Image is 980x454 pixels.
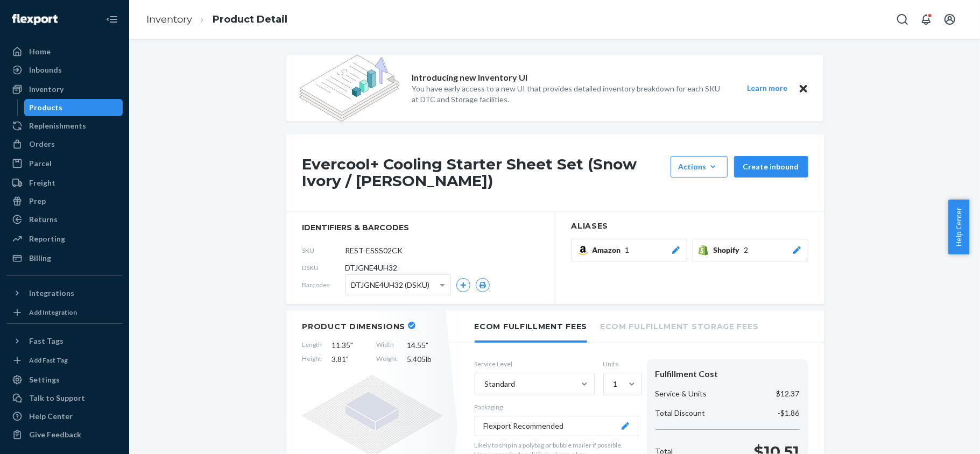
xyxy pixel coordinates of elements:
[475,416,638,436] button: Flexport Recommended
[6,389,123,407] a: Talk to Support
[29,336,64,346] div: Fast Tags
[426,340,429,350] span: "
[302,354,322,365] span: Height
[29,46,51,57] div: Home
[407,340,442,351] span: 14.55
[655,368,800,380] div: Fulfillment Cost
[6,408,123,425] a: Help Center
[302,263,346,272] span: DSKU
[29,65,62,75] div: Inbounds
[412,83,728,105] p: You have early access to a new UI that provides detailed inventory breakdown for each SKU at DTC ...
[614,379,618,389] div: 1
[655,408,706,418] p: Total Discount
[6,306,123,319] a: Add Integration
[572,239,687,261] button: Amazon1
[29,178,55,188] div: Freight
[332,354,367,365] span: 3.81
[475,311,588,343] li: Ecom Fulfillment Fees
[671,156,728,178] button: Actions
[377,340,398,351] span: Width
[484,379,485,389] input: Standard
[6,250,123,267] a: Billing
[24,99,123,116] a: Products
[332,340,367,351] span: 11.35
[377,354,398,365] span: Weight
[6,371,123,388] a: Settings
[6,43,123,60] a: Home
[625,245,630,256] span: 1
[29,374,60,385] div: Settings
[714,245,744,256] span: Shopify
[593,245,625,256] span: Amazon
[302,280,346,289] span: Barcodes
[30,102,63,113] div: Products
[948,200,969,254] button: Help Center
[29,308,77,317] div: Add Integration
[600,311,758,340] li: Ecom Fulfillment Storage Fees
[138,4,296,36] ol: breadcrumbs
[29,214,58,225] div: Returns
[213,13,287,25] a: Product Detail
[475,359,595,368] label: Service Level
[29,233,65,244] div: Reporting
[302,156,665,189] h1: Evercool+ Cooling Starter Sheet Set (Snow Ivory / [PERSON_NAME])
[603,359,638,368] label: Units
[6,155,123,172] a: Parcel
[302,340,322,351] span: Length
[346,263,398,273] span: DTJGNE4UH32
[29,411,73,422] div: Help Center
[6,174,123,191] a: Freight
[302,322,406,331] h2: Product Dimensions
[101,9,123,30] button: Close Navigation
[299,55,399,122] img: new-reports-banner-icon.82668bd98b6a51aee86340f2a7b77ae3.png
[485,379,516,389] div: Standard
[29,356,68,365] div: Add Fast Tag
[693,239,808,261] button: Shopify2
[6,211,123,228] a: Returns
[744,245,749,256] span: 2
[6,136,123,153] a: Orders
[6,354,123,367] a: Add Fast Tag
[915,9,937,30] button: Open notifications
[612,379,614,389] input: 1
[29,393,85,403] div: Talk to Support
[302,222,539,233] span: identifiers & barcodes
[351,340,354,350] span: "
[29,429,81,440] div: Give Feedback
[29,196,46,207] div: Prep
[939,9,961,30] button: Open account menu
[741,82,794,95] button: Learn more
[29,84,64,95] div: Inventory
[6,426,123,443] button: Give Feedback
[29,158,52,169] div: Parcel
[734,156,808,178] button: Create inbound
[407,354,442,365] span: 5.405 lb
[778,408,800,418] p: -$1.86
[777,388,800,399] p: $12.37
[572,222,808,230] h2: Aliases
[29,288,74,299] div: Integrations
[6,117,123,134] a: Replenishments
[351,276,430,294] span: DTJGNE4UH32 (DSKU)
[12,14,58,25] img: Flexport logo
[29,139,55,150] div: Orders
[29,253,51,264] div: Billing
[796,82,810,95] button: Close
[6,193,123,210] a: Prep
[146,13,192,25] a: Inventory
[6,230,123,247] a: Reporting
[347,354,349,364] span: "
[6,61,123,79] a: Inbounds
[892,9,913,30] button: Open Search Box
[412,72,528,84] p: Introducing new Inventory UI
[6,81,123,98] a: Inventory
[29,120,86,131] div: Replenishments
[302,246,346,255] span: SKU
[6,285,123,302] button: Integrations
[475,402,638,412] p: Packaging
[6,332,123,350] button: Fast Tags
[655,388,707,399] p: Service & Units
[679,161,720,172] div: Actions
